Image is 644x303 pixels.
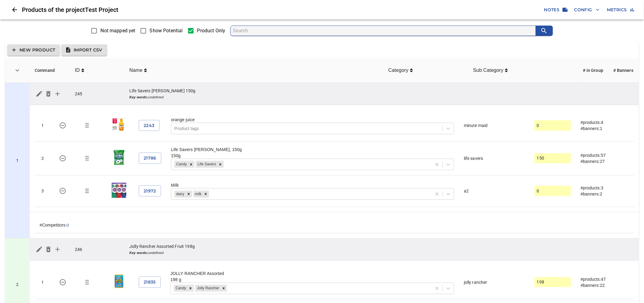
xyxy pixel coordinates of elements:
[195,285,220,292] div: Jolly Rancher
[40,222,629,228] div: #Competitors:
[129,67,144,74] span: Name
[144,187,156,195] span: 21972
[139,153,161,164] button: 21786
[581,185,629,191] div: #products: 3
[473,67,508,74] span: Sub Category
[80,118,94,133] button: Move/change group for 2243
[581,158,629,164] div: #banners: 27
[150,27,183,34] span: Show Potential
[55,118,70,133] button: 2243 - orange juice
[111,274,127,289] img: assorted
[459,141,530,175] td: life savers
[139,277,161,288] button: 21835
[174,161,188,168] div: Candy
[604,4,637,16] button: Metrics
[66,46,102,54] span: Import CSV
[144,278,156,286] span: 21835
[35,266,51,299] td: 1
[574,6,600,14] span: Config
[129,251,148,255] b: Key words:
[55,151,70,166] button: 21786 - Life Savers Wint-O-Green, 150g
[607,6,634,14] span: Metrics
[144,154,156,162] span: 21786
[542,4,569,16] button: Notes
[144,122,155,129] span: 2243
[70,238,124,261] td: 246
[581,282,629,288] div: #banners: 22
[609,58,639,83] th: # Banners
[129,67,147,74] span: Name
[459,110,530,142] td: minute maid
[188,161,194,168] div: Remove Candy
[572,4,602,16] button: Config
[7,44,60,56] button: New Product
[581,119,629,125] div: #products: 4
[170,277,454,283] div: 198 g
[388,67,410,74] span: Category
[581,191,629,197] div: #banners: 2
[139,185,161,197] button: 21972
[581,152,629,158] div: #products: 57
[111,117,127,132] img: orange juice
[12,46,55,54] span: New Product
[544,6,567,14] span: Notes
[80,275,94,290] button: Move/change group for 21835
[187,285,194,292] div: Remove Candy
[388,67,413,74] span: Category
[171,182,454,188] div: Milk
[233,26,536,36] input: search
[193,191,203,198] div: milk
[171,146,454,153] div: Life Savers [PERSON_NAME], 150g
[124,238,383,261] td: Jolly Rancher Assorted Fruit 198g
[35,141,51,175] td: 2
[5,83,30,238] td: 245 - Life Savers Wint-O-green 150g
[35,175,51,207] td: 3
[75,67,84,74] span: ID
[171,117,454,123] div: orange juice
[171,153,454,159] div: 150g
[202,191,209,198] div: Remove milk
[220,285,227,292] div: Remove Jolly Rancher
[578,58,609,83] th: # in Group
[459,266,530,299] td: jolly rancher
[35,110,51,142] td: 1
[129,251,163,255] i: undefined
[55,275,70,290] button: 21835 - JOLLY RANCHER Assorted
[537,154,569,163] input: actual size
[185,191,192,198] div: Remove dairy
[129,95,163,99] i: undefined
[537,186,569,196] input: actual size
[75,67,81,74] span: ID
[459,175,530,207] td: a2
[22,5,542,15] h6: Products of the project Test Project
[100,27,135,34] span: Not mapped yet
[170,270,454,277] div: JOLLY RANCHER Assorted
[80,184,94,198] button: Move/change group for 21972
[197,27,226,34] span: Product Only
[174,191,185,198] div: dairy
[174,285,187,292] div: Candy
[70,83,124,105] td: 245
[124,83,383,105] td: Life Savers [PERSON_NAME] 150g
[7,2,22,17] button: Close
[473,67,505,74] span: Sub Category
[581,276,629,282] div: #products: 47
[55,184,70,198] button: 21972 - Milk
[537,121,569,130] input: actual size
[139,120,159,131] button: 2243
[30,58,70,83] th: Command
[67,223,69,227] button: 0
[111,183,127,198] img: milk
[129,95,148,99] b: Key words:
[111,150,127,165] img: wint-o-green candies
[581,125,629,132] div: #banners: 1
[61,44,107,56] button: Import CSV
[217,161,224,168] div: Remove Life Savers
[196,161,217,168] div: Life Savers
[536,26,553,36] button: search
[80,151,94,166] button: Move/change group for 21786
[537,278,569,287] input: actual size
